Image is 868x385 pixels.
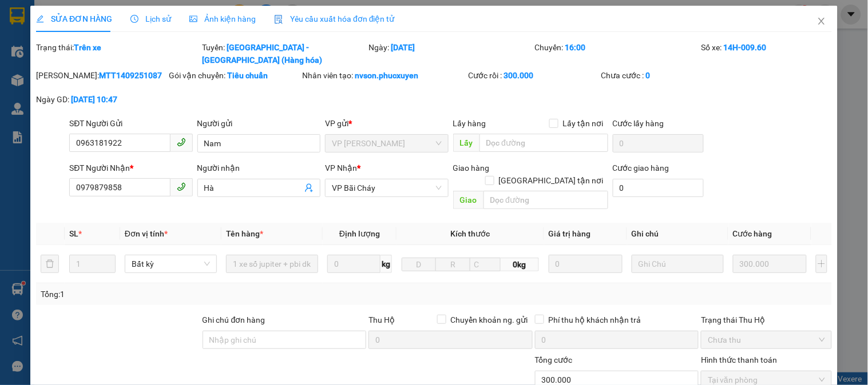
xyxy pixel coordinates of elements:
div: SĐT Người Nhận [69,162,192,174]
strong: 0888 827 827 - 0848 827 827 [24,54,114,74]
span: Giá trị hàng [549,229,591,238]
span: Lấy hàng [453,119,486,128]
span: VP Dương Đình Nghệ [332,135,441,152]
input: Dọc đường [483,191,608,209]
span: kg [381,255,392,273]
input: Dọc đường [479,134,608,152]
span: phone [177,182,186,191]
input: Cước lấy hàng [613,134,704,153]
button: plus [816,255,827,273]
span: SỬA ĐƠN HÀNG [36,14,112,23]
span: Giao hàng [453,163,490,173]
label: Ghi chú đơn hàng [203,315,265,324]
div: Người gửi [197,117,320,130]
strong: Công ty TNHH Phúc Xuyên [12,6,108,30]
span: Lấy tận nơi [558,117,608,130]
b: 0 [646,71,651,80]
div: VP gửi [325,117,448,130]
span: Chuyển khoản ng. gửi [446,314,533,326]
span: Giao [453,191,483,209]
input: Cước giao hàng [613,179,704,197]
span: clock-circle [130,15,138,23]
span: Bất kỳ [132,255,210,272]
div: Tổng: 1 [41,288,336,300]
span: 0kg [501,258,538,271]
div: Trạng thái: [35,41,201,66]
b: [DATE] [391,43,415,52]
div: Gói vận chuyển: [169,69,300,82]
div: Ngày: [367,41,534,66]
span: Gửi hàng [GEOGRAPHIC_DATA]: Hotline: [5,33,115,74]
label: Hình thức thanh toán [701,355,777,364]
button: Close [806,6,838,38]
div: Nhân viên tạo: [302,69,466,82]
input: Ghi Chú [632,255,724,273]
span: edit [36,15,44,23]
div: Tuyến: [201,41,368,66]
span: user-add [304,183,314,192]
span: Tổng cước [535,355,573,364]
label: Cước lấy hàng [613,119,664,128]
div: Chưa cước : [601,69,732,82]
th: Ghi chú [627,223,728,245]
input: D [402,258,436,271]
div: Trạng thái Thu Hộ [701,314,831,326]
div: Ngày GD: [36,93,167,106]
div: Người nhận [197,162,320,174]
span: VP Bãi Cháy [332,179,441,196]
b: 14H-009.60 [723,43,766,52]
input: R [435,258,470,271]
img: icon [274,15,283,24]
span: picture [189,15,197,23]
input: Ghi chú đơn hàng [203,331,367,349]
span: VP Nhận [325,163,357,173]
b: Trên xe [74,43,101,52]
span: SL [69,229,78,238]
div: Chuyến: [534,41,700,66]
div: Số xe: [700,41,833,66]
span: close [817,17,826,26]
b: 16:00 [565,43,586,52]
span: Cước hàng [733,229,772,238]
span: Tên hàng [226,229,263,238]
span: Gửi hàng Hạ Long: Hotline: [10,77,110,107]
b: Tiêu chuẩn [228,71,268,80]
span: Lịch sử [130,14,171,23]
span: Kích thước [450,229,490,238]
b: [GEOGRAPHIC_DATA] - [GEOGRAPHIC_DATA] (Hàng hóa) [203,43,323,65]
label: Cước giao hàng [613,163,669,173]
input: 0 [549,255,623,273]
span: Yêu cầu xuất hóa đơn điện tử [274,14,395,23]
span: Thu Hộ [368,315,395,324]
span: Lấy [453,134,479,152]
div: Cước rồi : [469,69,599,82]
span: [GEOGRAPHIC_DATA] tận nơi [494,174,608,187]
b: nvson.phucxuyen [355,71,418,80]
button: delete [41,255,59,273]
b: 300.000 [504,71,534,80]
span: Chưa thu [708,331,825,348]
input: C [470,258,501,271]
span: Định lượng [339,229,380,238]
input: 0 [733,255,807,273]
span: Đơn vị tính [125,229,168,238]
div: [PERSON_NAME]: [36,69,167,82]
span: Ảnh kiện hàng [189,14,256,23]
b: [DATE] 10:47 [71,95,117,104]
div: SĐT Người Gửi [69,117,192,130]
span: Phí thu hộ khách nhận trả [544,314,646,326]
input: VD: Bàn, Ghế [226,255,318,273]
b: MTT1409251087 [99,71,162,80]
strong: 024 3236 3236 - [6,43,115,63]
span: phone [177,138,186,147]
